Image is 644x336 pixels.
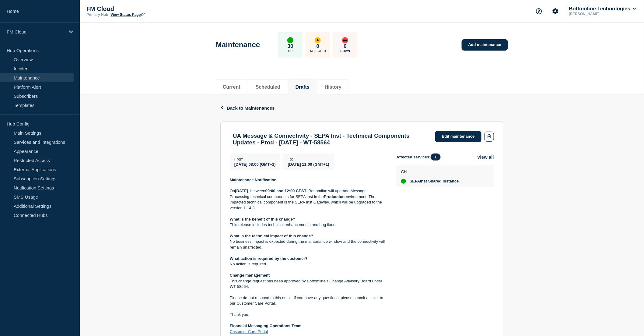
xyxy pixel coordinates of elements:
p: No business impact is expected during the maintenance window and the connectivity will remain una... [230,239,387,250]
p: 30 [288,43,293,49]
a: Customer Care Portal [230,329,268,334]
p: Please do not respond to this email. If you have any questions, please submit a ticket to our Cus... [230,295,387,306]
strong: What is the technical impact of this change? [230,234,313,238]
div: down [342,37,348,43]
p: No action is required. [230,261,387,267]
p: Up [288,49,292,53]
button: View all [477,154,494,161]
button: Drafts [296,84,310,90]
p: From : [234,157,276,161]
strong: What action is required by the customer? [230,256,308,261]
strong: Financial Messaging Operations Team [230,324,302,328]
p: This change request has been approved by Bottomline’s Change Advisory Board under WT-58564. [230,278,387,290]
button: Account settings [549,5,562,18]
button: Current [223,84,240,90]
p: Down [341,49,350,53]
p: FM Cloud [86,5,208,12]
button: Support [533,5,545,18]
span: [DATE] 11:00 (GMT+1) [288,162,329,167]
h1: Maintenance [216,41,260,49]
button: History [325,84,341,90]
p: 0 [344,43,347,49]
a: Edit maintenance [435,131,481,142]
strong: 09:00 and 12:00 CEST [265,189,306,193]
div: up [287,37,293,43]
button: Scheduled [256,84,280,90]
span: Back to Maintenances [227,105,275,111]
p: 0 [317,43,319,49]
strong: What is the benefit of this change? [230,217,295,221]
a: View Status Page [110,12,144,17]
button: Back to Maintenances [220,105,275,111]
strong: Production [324,194,345,199]
strong: Maintenance Notification [230,178,277,182]
span: 1 [431,154,441,161]
button: Bottomline Technologies [568,6,637,12]
p: [PERSON_NAME] [568,12,631,16]
p: On , between , Bottomline will upgrade Message Processing technical components for SEPA Inst in t... [230,188,387,211]
strong: Change management [230,273,270,278]
h3: UA Message & Connectivity - SEPA Inst - Technical Components Updates - Prod - [DATE] - WT-58564 [233,133,429,146]
p: Primary Hub [86,12,108,17]
strong: [DATE] [235,189,248,193]
p: CH [401,169,459,174]
span: Affected services: [397,154,444,161]
span: SEPAinst Shared Instance [410,179,459,184]
p: This release includes technical enhancements and bug fixes. [230,222,387,228]
p: FM Cloud [7,29,65,34]
span: [DATE] 08:00 (GMT+1) [234,162,276,167]
div: up [401,179,406,184]
p: To : [288,157,329,161]
div: affected [315,37,321,43]
p: Affected [310,49,326,53]
p: Thank you. [230,312,387,317]
a: Add maintenance [462,39,508,51]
